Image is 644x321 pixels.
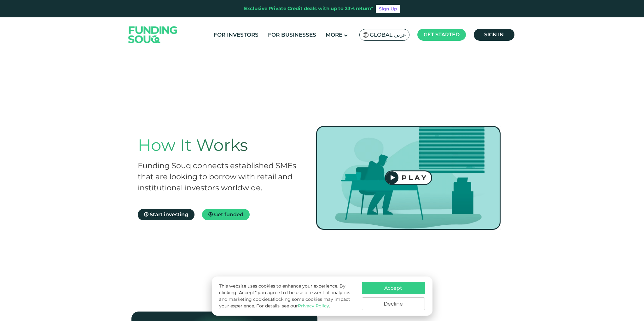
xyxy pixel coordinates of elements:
span: Start investing [150,211,188,217]
span: Sign in [484,32,504,38]
span: Global عربي [370,31,406,39]
h2: Funding Souq connects established SMEs that are looking to borrow with retail and institutional i... [138,160,304,193]
img: Logo [122,19,184,51]
img: SA Flag [363,32,368,38]
a: Sign Up [376,5,400,13]
a: For Investors [212,30,260,40]
p: This website uses cookies to enhance your experience. By clicking "Accept," you agree to the use ... [219,283,355,309]
h1: How It Works [138,135,304,155]
span: More [326,32,342,38]
button: PLAY [385,170,432,185]
span: For details, see our . [256,303,330,309]
a: Sign in [474,29,514,41]
a: Privacy Policy [298,303,329,309]
a: For Businesses [266,30,318,40]
span: Get started [424,32,460,38]
div: PLAY [398,174,431,182]
a: Get funded [202,209,250,220]
div: Exclusive Private Credit deals with up to 23% return* [244,5,373,12]
button: Accept [362,282,425,294]
span: Get funded [214,211,243,217]
a: Start investing [138,209,194,220]
span: Blocking some cookies may impact your experience. [219,296,350,309]
button: Decline [362,297,425,310]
